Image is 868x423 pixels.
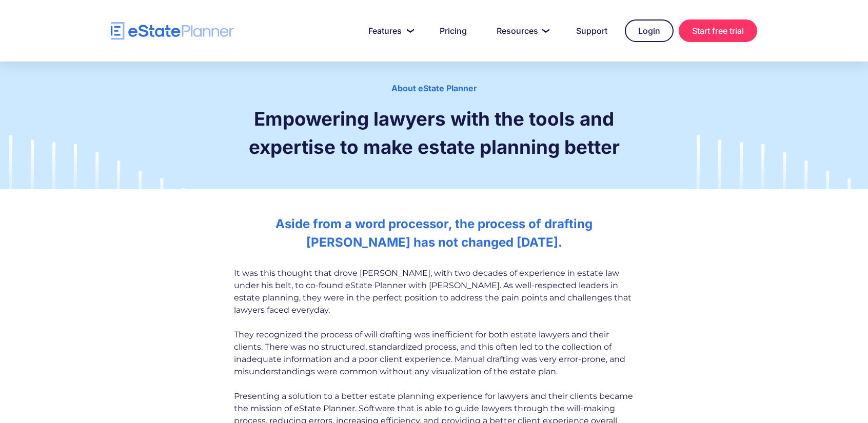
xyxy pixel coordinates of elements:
[72,82,796,94] div: About eState Planner
[679,19,757,42] a: Start free trial
[111,22,234,40] a: home
[484,21,559,41] a: Resources
[356,21,422,41] a: Features
[564,21,620,41] a: Support
[234,215,635,252] h2: Aside from a word processor, the process of drafting [PERSON_NAME] has not changed [DATE].
[427,21,479,41] a: Pricing
[625,19,674,42] a: Login
[234,105,635,161] h1: Empowering lawyers with the tools and expertise to make estate planning better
